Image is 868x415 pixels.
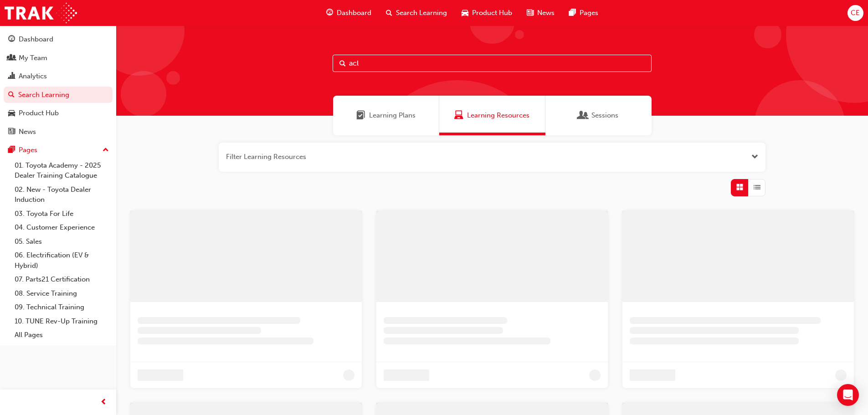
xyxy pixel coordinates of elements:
[537,8,555,18] span: News
[11,159,113,183] a: 01. Toyota Academy - 2025 Dealer Training Catalogue
[11,328,113,342] a: All Pages
[100,397,107,408] span: prev-icon
[8,146,15,154] span: pages-icon
[545,96,652,135] a: SessionsSessions
[11,272,113,287] a: 07. Parts21 Certification
[751,152,758,162] button: Open the filter
[333,96,439,135] a: Learning PlansLearning Plans
[736,182,743,193] span: Grid
[5,3,77,23] img: Trak
[472,8,512,18] span: Product Hub
[379,4,454,22] a: search-iconSearch Learning
[19,127,36,137] div: News
[11,314,113,328] a: 10. TUNE Rev-Up Training
[11,300,113,314] a: 09. Technical Training
[467,110,529,121] span: Learning Resources
[579,110,588,121] span: Sessions
[454,110,463,121] span: Learning Resources
[519,4,562,22] a: news-iconNews
[356,110,365,121] span: Learning Plans
[386,7,392,19] span: search-icon
[4,29,113,142] button: DashboardMy TeamAnalyticsSearch LearningProduct HubNews
[8,36,15,44] span: guage-icon
[11,248,113,272] a: 06. Electrification (EV & Hybrid)
[4,50,113,67] a: My Team
[333,55,652,72] input: Search...
[103,144,109,156] span: up-icon
[369,110,416,121] span: Learning Plans
[569,7,576,19] span: pages-icon
[4,105,113,122] a: Product Hub
[4,142,113,159] button: Pages
[11,207,113,221] a: 03. Toyota For Life
[11,235,113,249] a: 05. Sales
[562,4,606,22] a: pages-iconPages
[19,71,47,82] div: Analytics
[396,8,447,18] span: Search Learning
[326,7,333,19] span: guage-icon
[11,287,113,301] a: 08. Service Training
[462,7,468,19] span: car-icon
[754,182,760,193] span: List
[19,145,37,155] div: Pages
[8,72,15,81] span: chart-icon
[4,31,113,48] a: Dashboard
[339,58,346,69] span: Search
[337,8,371,18] span: Dashboard
[8,91,15,99] span: search-icon
[19,53,47,63] div: My Team
[527,7,534,19] span: news-icon
[847,5,863,21] button: CE
[580,8,598,18] span: Pages
[4,68,113,85] a: Analytics
[8,54,15,62] span: people-icon
[19,108,59,118] div: Product Hub
[19,34,53,45] div: Dashboard
[439,96,545,135] a: Learning ResourcesLearning Resources
[11,183,113,207] a: 02. New - Toyota Dealer Induction
[8,128,15,136] span: news-icon
[319,4,379,22] a: guage-iconDashboard
[851,8,860,18] span: CE
[837,384,859,406] div: Open Intercom Messenger
[454,4,519,22] a: car-iconProduct Hub
[8,109,15,118] span: car-icon
[4,123,113,140] a: News
[11,220,113,235] a: 04. Customer Experience
[591,110,618,121] span: Sessions
[4,87,113,103] a: Search Learning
